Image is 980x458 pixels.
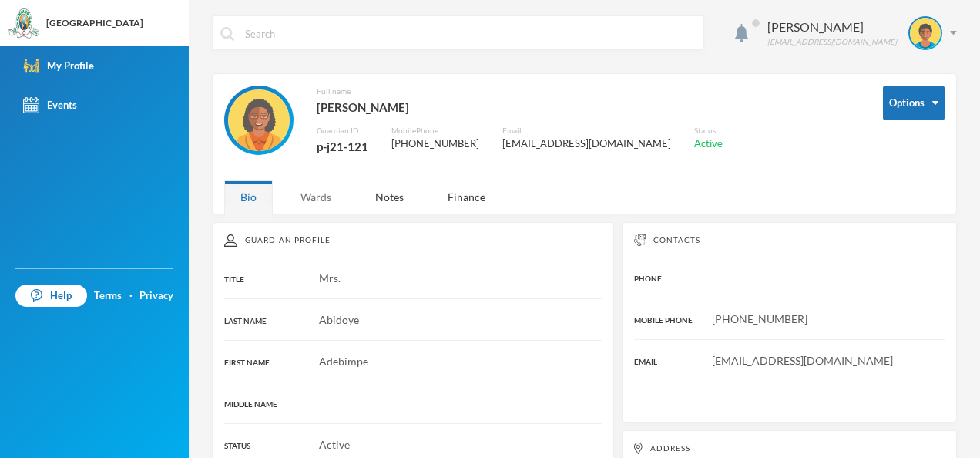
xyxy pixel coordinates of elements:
div: Bio [224,180,273,214]
div: [PERSON_NAME] [767,18,897,36]
button: Options [883,86,945,120]
div: Address [634,443,945,454]
img: GUARDIAN [228,89,290,151]
div: Guardian ID [317,125,368,136]
div: [GEOGRAPHIC_DATA] [46,16,143,30]
a: Help [15,285,87,308]
div: Mobile Phone [391,125,479,136]
div: [EMAIL_ADDRESS][DOMAIN_NAME] [502,136,671,152]
div: Events [23,97,77,113]
div: · [129,288,133,304]
img: logo [8,8,39,39]
div: Finance [431,180,502,214]
div: p-j21-121 [317,136,368,157]
img: STUDENT [910,18,941,49]
span: MIDDLE NAME [224,399,277,409]
span: Adebimpe [319,355,368,368]
span: PHONE [634,274,662,283]
img: search [220,27,234,41]
div: Guardian Profile [224,234,602,247]
div: [PHONE_NUMBER] [391,136,479,152]
div: [EMAIL_ADDRESS][DOMAIN_NAME] [767,36,897,48]
div: My Profile [23,58,94,74]
div: Status [694,125,723,136]
div: Email [502,125,671,136]
span: [PHONE_NUMBER] [712,312,807,325]
div: Notes [359,180,420,214]
div: Wards [284,180,347,214]
div: Contacts [634,234,945,246]
a: Terms [94,288,122,304]
span: Mrs. [319,271,341,285]
span: Active [319,438,350,451]
div: Active [694,136,723,152]
span: Abidoye [319,313,359,326]
input: Search [243,16,696,51]
span: [EMAIL_ADDRESS][DOMAIN_NAME] [712,354,893,367]
div: Full name [317,86,723,97]
a: Privacy [139,288,173,304]
div: [PERSON_NAME] [317,97,723,117]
